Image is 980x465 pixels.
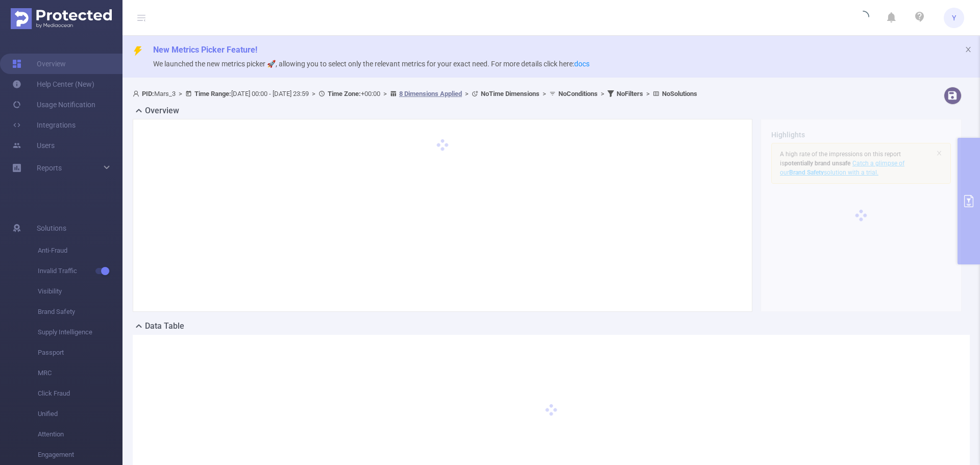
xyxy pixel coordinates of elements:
b: No Conditions [558,90,598,97]
span: Click Fraud [38,383,122,404]
span: Solutions [37,218,66,238]
b: PID: [142,90,154,97]
span: Anti-Fraud [38,240,122,261]
span: Reports [37,164,62,172]
span: > [309,90,318,97]
button: icon: close [965,44,972,55]
span: MRC [38,363,122,383]
a: docs [574,60,590,68]
h2: Overview [145,105,179,117]
img: Protected Media [11,8,112,29]
h2: Data Table [145,320,184,332]
b: No Time Dimensions [481,90,540,97]
span: New Metrics Picker Feature! [153,45,257,55]
span: > [380,90,390,97]
span: Invalid Traffic [38,261,122,281]
span: Mars_3 [DATE] 00:00 - [DATE] 23:59 +00:00 [133,90,697,97]
span: > [462,90,472,97]
span: Visibility [38,281,122,302]
i: icon: close [965,46,972,53]
b: Time Range: [194,90,231,97]
span: > [598,90,607,97]
span: Engagement [38,445,122,465]
span: Brand Safety [38,302,122,322]
span: Unified [38,404,122,424]
span: Passport [38,342,122,363]
span: Supply Intelligence [38,322,122,342]
span: > [176,90,185,97]
b: No Solutions [662,90,697,97]
i: icon: thunderbolt [133,46,143,56]
a: Usage Notification [12,94,95,115]
span: Attention [38,424,122,445]
b: No Filters [617,90,643,97]
b: Time Zone: [328,90,361,97]
span: > [540,90,549,97]
span: Y [952,8,956,28]
u: 8 Dimensions Applied [399,90,462,97]
a: Reports [37,158,62,178]
a: Overview [12,54,66,74]
i: icon: loading [857,11,869,25]
a: Help Center (New) [12,74,94,94]
a: Users [12,135,55,156]
span: > [643,90,653,97]
i: icon: user [133,90,142,97]
span: We launched the new metrics picker 🚀, allowing you to select only the relevant metrics for your e... [153,60,590,68]
a: Integrations [12,115,76,135]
